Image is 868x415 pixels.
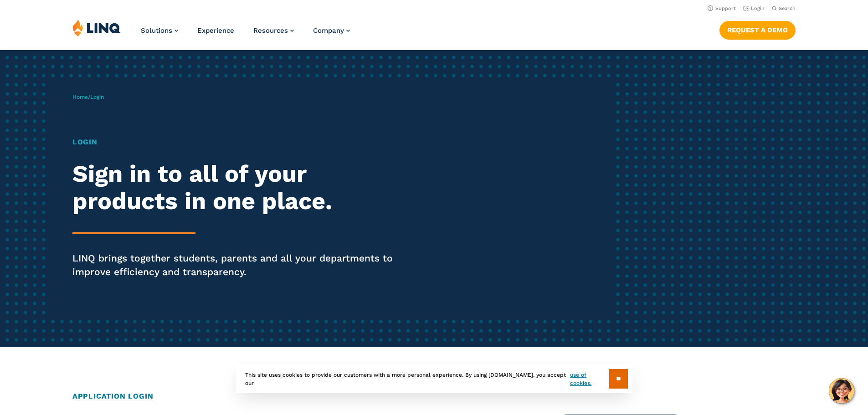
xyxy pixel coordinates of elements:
[829,378,854,404] button: Hello, have a question? Let’s chat.
[253,26,288,35] span: Resources
[772,5,796,12] button: Open Search Bar
[236,364,632,393] div: This site uses cookies to provide our customers with a more personal experience. By using [DOMAIN...
[141,19,350,49] nav: Primary Navigation
[72,251,407,279] p: LINQ brings together students, parents and all your departments to improve efficiency and transpa...
[779,5,796,11] span: Search
[708,5,736,11] a: Support
[141,26,178,35] a: Solutions
[719,19,796,39] nav: Button Navigation
[313,26,344,35] span: Company
[72,94,104,100] span: /
[719,21,796,39] a: Request a Demo
[743,5,765,11] a: Login
[197,26,234,35] a: Experience
[90,94,104,100] span: Login
[570,371,609,387] a: use of cookies.
[72,19,121,36] img: LINQ | K‑12 Software
[72,94,88,100] a: Home
[141,26,172,35] span: Solutions
[313,26,350,35] a: Company
[72,137,407,148] h1: Login
[72,160,407,215] h2: Sign in to all of your products in one place.
[253,26,294,35] a: Resources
